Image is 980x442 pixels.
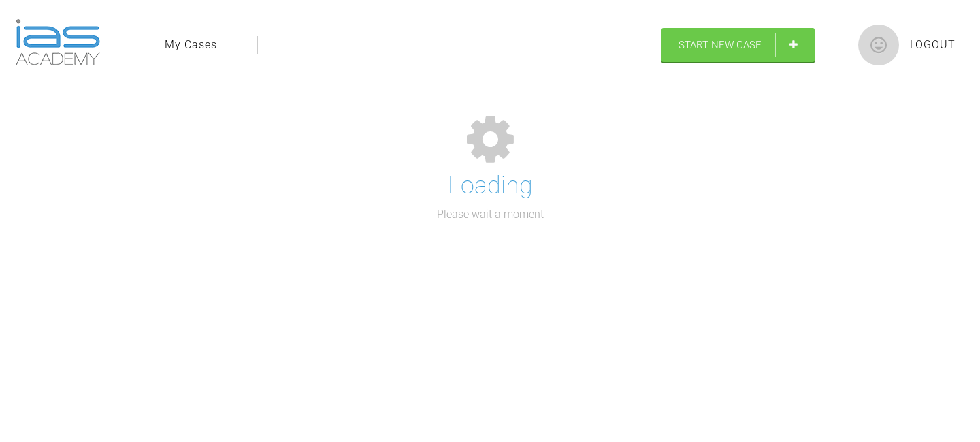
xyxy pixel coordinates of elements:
[165,36,217,54] a: My Cases
[858,25,899,65] img: profile.png
[448,166,533,206] h1: Loading
[661,28,815,62] a: Start New Case
[910,36,955,54] a: Logout
[679,39,762,51] span: Start New Case
[16,19,100,65] img: logo-light.3e3ef733.png
[437,206,544,223] p: Please wait a moment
